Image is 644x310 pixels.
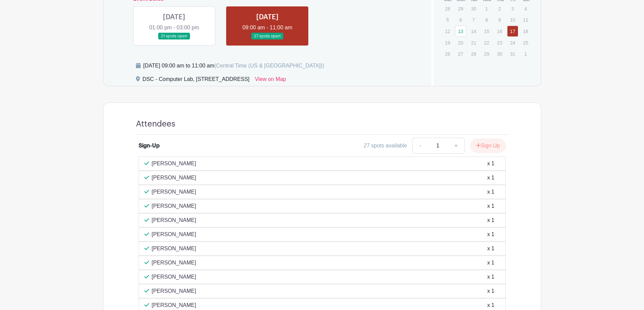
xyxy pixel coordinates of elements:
div: Sign-Up [139,142,160,150]
div: x 1 [487,245,494,253]
p: 12 [442,26,453,36]
a: - [412,138,428,154]
p: [PERSON_NAME] [152,160,196,168]
div: [DATE] 09:00 am to 11:00 am [143,62,324,70]
a: View on Map [255,75,286,86]
p: [PERSON_NAME] [152,230,196,238]
p: 30 [494,49,505,59]
p: 7 [468,15,479,25]
p: 5 [442,15,453,25]
div: x 1 [487,287,494,295]
p: 29 [481,49,492,59]
a: 17 [507,26,518,37]
p: [PERSON_NAME] [152,245,196,253]
p: 15 [481,26,492,36]
div: x 1 [487,202,494,210]
h4: Attendees [136,119,175,129]
p: 1 [520,49,531,59]
div: DSC - Computer Lab, [STREET_ADDRESS] [143,75,250,86]
div: x 1 [487,216,494,224]
p: [PERSON_NAME] [152,259,196,267]
div: 27 spots available [364,142,407,150]
p: 26 [442,49,453,59]
p: 28 [442,3,453,14]
div: x 1 [487,230,494,238]
a: 13 [455,26,466,37]
p: 18 [520,26,531,36]
p: [PERSON_NAME] [152,301,196,309]
p: [PERSON_NAME] [152,287,196,295]
p: 24 [507,37,518,48]
p: 11 [520,15,531,25]
p: 16 [494,26,505,36]
p: 22 [481,37,492,48]
p: 31 [507,49,518,59]
p: 14 [468,26,479,36]
p: 29 [455,3,466,14]
div: x 1 [487,301,494,309]
p: 8 [481,15,492,25]
a: + [448,138,464,154]
div: x 1 [487,259,494,267]
p: 9 [494,15,505,25]
button: Sign Up [470,139,506,153]
div: x 1 [487,160,494,168]
p: 25 [520,37,531,48]
p: 28 [468,49,479,59]
span: (Central Time (US & [GEOGRAPHIC_DATA])) [214,63,324,68]
div: x 1 [487,273,494,281]
div: x 1 [487,188,494,196]
p: [PERSON_NAME] [152,273,196,281]
p: [PERSON_NAME] [152,174,196,182]
p: [PERSON_NAME] [152,216,196,224]
p: 27 [455,49,466,59]
p: 10 [507,15,518,25]
p: [PERSON_NAME] [152,188,196,196]
p: 21 [468,37,479,48]
div: x 1 [487,174,494,182]
p: 1 [481,3,492,14]
p: 30 [468,3,479,14]
p: 20 [455,37,466,48]
p: 23 [494,37,505,48]
p: 4 [520,3,531,14]
p: 3 [507,3,518,14]
p: 19 [442,37,453,48]
p: 6 [455,15,466,25]
p: [PERSON_NAME] [152,202,196,210]
p: 2 [494,3,505,14]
